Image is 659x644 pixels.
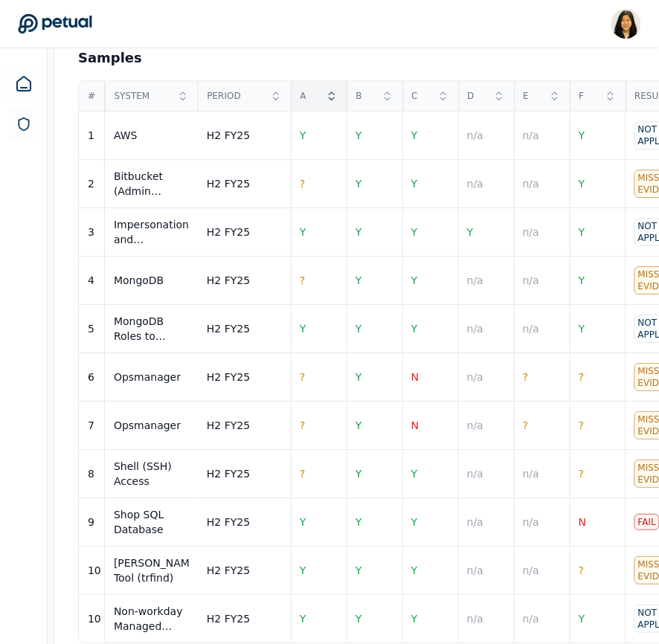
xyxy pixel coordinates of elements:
[579,226,585,238] span: Y
[579,371,584,383] span: ?
[207,176,250,191] div: H2 FY25
[114,507,189,537] div: Shop SQL Database
[356,274,362,286] span: Y
[579,178,585,190] span: Y
[523,371,528,383] span: ?
[114,604,189,634] div: Non-workday Managed Groups
[356,226,362,238] span: Y
[300,90,321,102] span: A
[411,468,418,480] span: Y
[356,129,362,141] span: Y
[114,418,181,433] div: Opsmanager
[356,564,362,576] span: Y
[79,547,105,595] td: 10
[411,419,419,431] span: N
[78,48,142,68] h2: Samples
[356,178,362,190] span: Y
[300,468,305,480] span: ?
[207,563,250,578] div: H2 FY25
[411,323,418,335] span: Y
[300,129,306,141] span: Y
[579,129,585,141] span: Y
[18,13,92,34] a: Go to Dashboard
[207,611,250,626] div: H2 FY25
[79,208,105,257] td: 3
[579,419,584,431] span: ?
[79,160,105,208] td: 2
[300,323,306,335] span: Y
[523,323,539,335] span: n/a
[467,323,483,335] span: n/a
[356,323,362,335] span: Y
[356,419,362,431] span: Y
[611,9,641,39] img: Renee Park
[114,273,164,288] div: MongoDB
[79,305,105,353] td: 5
[300,419,305,431] span: ?
[79,498,105,547] td: 9
[114,459,189,489] div: Shell (SSH) Access
[523,468,539,480] span: n/a
[300,178,305,190] span: ?
[523,516,539,528] span: n/a
[523,178,539,190] span: n/a
[523,226,539,238] span: n/a
[467,419,483,431] span: n/a
[579,613,585,625] span: Y
[411,613,418,625] span: Y
[411,564,418,576] span: Y
[467,178,483,190] span: n/a
[467,129,483,141] span: n/a
[114,370,181,384] div: Opsmanager
[523,613,539,625] span: n/a
[467,564,483,576] span: n/a
[114,169,189,199] div: Bitbucket (Admin Access)
[579,564,584,576] span: ?
[207,466,250,481] div: H2 FY25
[411,129,418,141] span: Y
[208,90,266,102] span: Period
[114,128,138,143] div: AWS
[467,226,474,238] span: Y
[523,564,539,576] span: n/a
[356,613,362,625] span: Y
[356,371,362,383] span: Y
[79,112,105,160] td: 1
[207,418,250,433] div: H2 FY25
[79,402,105,450] td: 7
[300,274,305,286] span: ?
[467,371,483,383] span: n/a
[207,128,250,143] div: H2 FY25
[411,226,418,238] span: Y
[468,90,489,102] span: D
[114,556,189,585] div: [PERSON_NAME] Tool (trfind)
[579,468,584,480] span: ?
[114,217,189,247] div: Impersonation and [PERSON_NAME] Admin
[207,515,250,529] div: H2 FY25
[356,90,377,102] span: B
[115,90,173,102] span: System
[467,468,483,480] span: n/a
[523,419,528,431] span: ?
[88,90,96,102] span: #
[467,274,483,286] span: n/a
[579,323,585,335] span: Y
[524,90,544,102] span: E
[467,516,483,528] span: n/a
[411,274,418,286] span: Y
[411,178,418,190] span: Y
[6,66,42,102] a: Dashboard
[207,225,250,239] div: H2 FY25
[411,371,419,383] span: N
[79,353,105,402] td: 6
[300,226,306,238] span: Y
[412,90,433,102] span: C
[300,564,306,576] span: Y
[300,516,306,528] span: Y
[523,274,539,286] span: n/a
[79,257,105,305] td: 4
[356,516,362,528] span: Y
[523,129,539,141] span: n/a
[207,370,250,384] div: H2 FY25
[207,273,250,288] div: H2 FY25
